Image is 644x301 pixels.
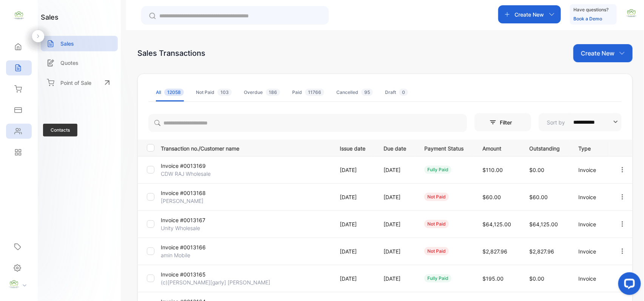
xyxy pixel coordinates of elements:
[60,59,79,67] p: Quotes
[161,216,217,224] p: Invoice #0013167
[384,193,408,201] p: [DATE]
[482,221,511,227] span: $64,125.00
[579,275,603,283] p: Invoice
[361,89,373,96] span: 95
[547,118,565,126] p: Sort by
[530,143,563,152] p: Outstanding
[384,166,408,174] p: [DATE]
[384,247,408,255] p: [DATE]
[340,166,368,174] p: [DATE]
[340,220,368,228] p: [DATE]
[574,16,602,21] a: Book a Demo
[340,143,368,152] p: Issue date
[161,170,217,178] p: CDW RAJ Wholesale
[161,189,217,197] p: Invoice #0013168
[161,224,217,232] p: Unity Wholesale
[305,89,324,96] span: 11766
[579,166,603,174] p: Invoice
[515,11,544,18] p: Create New
[161,243,217,251] p: Invoice #0013166
[539,113,622,131] button: Sort by
[41,55,118,71] a: Quotes
[424,166,451,174] div: fully paid
[217,89,232,96] span: 103
[41,74,118,91] a: Point of Sale
[482,143,514,152] p: Amount
[424,274,451,283] div: fully paid
[424,220,449,228] div: not paid
[579,143,603,152] p: Type
[137,48,205,59] div: Sales Transactions
[8,279,20,290] img: profile
[399,89,408,96] span: 0
[340,275,368,283] p: [DATE]
[385,89,408,96] div: Draft
[626,8,637,19] img: avatar
[60,40,74,48] p: Sales
[626,5,637,23] button: avatar
[579,247,603,255] p: Invoice
[161,278,270,286] p: (c)[PERSON_NAME][garly] [PERSON_NAME]
[612,269,644,301] iframe: LiveChat chat widget
[498,5,561,23] button: Create New
[579,220,603,228] p: Invoice
[266,89,280,96] span: 186
[336,89,373,96] div: Cancelled
[424,193,449,201] div: not paid
[579,193,603,201] p: Invoice
[161,270,217,278] p: Invoice #0013165
[340,193,368,201] p: [DATE]
[384,220,408,228] p: [DATE]
[482,167,503,173] span: $110.00
[161,162,217,170] p: Invoice #0013169
[482,275,504,282] span: $195.00
[196,89,232,96] div: Not Paid
[60,79,91,87] p: Point of Sale
[530,194,548,200] span: $60.00
[530,275,545,282] span: $0.00
[161,143,331,152] p: Transaction no./Customer name
[41,12,59,22] h1: sales
[581,49,615,58] p: Create New
[530,221,558,227] span: $64,125.00
[340,247,368,255] p: [DATE]
[530,167,545,173] span: $0.00
[13,10,25,21] img: logo
[530,248,555,255] span: $2,827.96
[384,143,408,152] p: Due date
[161,197,217,205] p: [PERSON_NAME]
[424,247,449,255] div: not paid
[41,36,118,51] a: Sales
[574,6,609,14] p: Have questions?
[482,194,501,200] span: $60.00
[164,89,184,96] span: 12058
[292,89,324,96] div: Paid
[384,275,408,283] p: [DATE]
[244,89,280,96] div: Overdue
[424,143,467,152] p: Payment Status
[482,248,507,255] span: $2,827.96
[43,124,77,137] span: Contacts
[573,44,633,62] button: Create New
[161,251,217,259] p: amin Mobile
[156,89,184,96] div: All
